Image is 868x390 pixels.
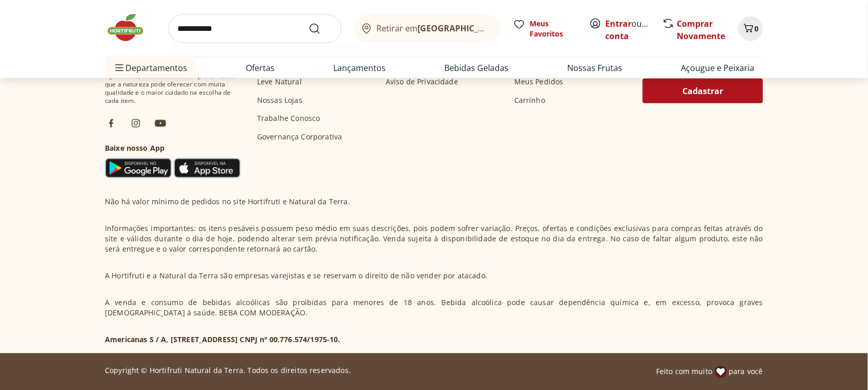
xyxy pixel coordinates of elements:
[105,271,487,281] p: A Hortifruti e a Natural da Terra são empresas varejistas e se reservam o direito de não vender p...
[113,56,125,80] button: Menu
[683,87,724,95] span: Cadastrar
[154,117,167,130] img: ytb
[333,62,386,74] a: Lançamentos
[606,17,652,42] span: ou
[105,117,117,130] img: fb
[169,14,341,43] input: search
[606,18,632,29] a: Entrar
[513,19,577,39] a: Meus Favoritos
[677,18,726,42] a: Comprar Novamente
[105,224,763,255] p: Informações importantes: os itens pesáveis possuem peso médio em suas descrições, pois podem sofr...
[418,23,591,34] b: [GEOGRAPHIC_DATA]/[GEOGRAPHIC_DATA]
[174,158,241,179] img: App Store Icon
[105,298,763,318] p: A venda e consumo de bebidas alcoólicas são proibidas para menores de 18 anos. Bebida alcoólica p...
[445,62,509,74] a: Bebidas Geladas
[246,62,275,74] a: Ofertas
[105,335,340,345] p: Americanas S / A, [STREET_ADDRESS] CNPJ nº 00.776.574/1975-10.
[257,114,320,124] a: Trabalhe Conosco
[257,132,342,143] a: Governança Corporativa
[105,197,350,207] p: Não há valor mínimo de pedidos no site Hortifruti e Natural da Terra.
[656,367,712,377] span: Feito com muito
[755,24,759,33] span: 0
[130,117,142,130] img: ig
[568,62,623,74] a: Nossas Frutas
[105,366,351,376] p: Copyright © Hortifruti Natural da Terra. Todos os direitos reservados.
[386,77,458,87] a: Aviso de Privacidade
[105,144,241,154] h3: Baixe nosso App
[354,14,501,43] button: Retirar em[GEOGRAPHIC_DATA]/[GEOGRAPHIC_DATA]
[681,62,755,74] a: Açougue e Peixaria
[377,24,491,33] span: Retirar em
[514,77,564,87] a: Meus Pedidos
[514,95,545,105] a: Carrinho
[738,16,763,41] button: Carrinho
[105,158,172,179] img: Google Play Icon
[530,19,577,39] span: Meus Favoritos
[113,56,187,80] span: Departamentos
[105,12,156,43] img: Hortifruti
[643,79,763,103] button: Cadastrar
[257,77,302,87] a: Leve Natural
[309,23,333,35] button: Submit Search
[606,18,662,42] a: Criar conta
[257,95,302,105] a: Nossas Lojas
[729,367,763,377] span: para você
